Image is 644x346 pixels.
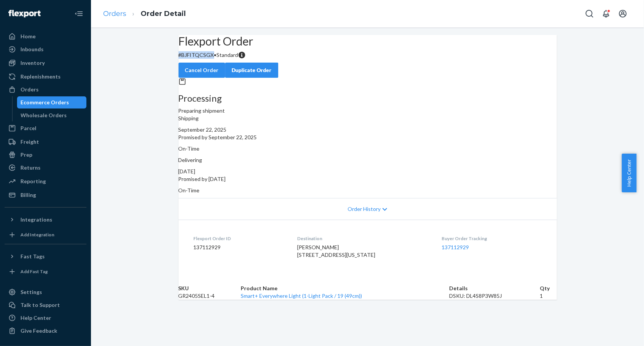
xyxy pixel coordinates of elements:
[20,178,46,185] div: Reporting
[225,63,278,78] button: Duplicate Order
[179,175,557,183] p: Promised by [DATE]
[5,43,86,55] a: Inbounds
[5,149,86,161] a: Prep
[622,154,636,192] button: Help Center
[20,288,42,296] div: Settings
[179,285,241,292] th: SKU
[179,145,557,153] p: On-Time
[442,244,469,250] a: 137112929
[442,235,542,242] dt: Buyer Order Tracking
[5,214,86,226] button: Integrations
[5,162,86,174] a: Returns
[179,63,225,78] button: Cancel Order
[5,136,86,148] a: Freight
[5,312,86,324] a: Help Center
[21,112,67,119] div: Wholesale Orders
[141,9,186,18] a: Order Detail
[20,86,39,93] div: Orders
[179,156,557,164] p: Delivering
[20,301,60,309] div: Talk to Support
[5,189,86,201] a: Billing
[5,229,86,241] a: Add Integration
[232,66,272,74] div: Duplicate Order
[20,59,45,67] div: Inventory
[17,96,87,109] a: Ecommerce Orders
[8,10,41,17] img: Flexport logo
[5,250,86,263] button: Fast Tags
[20,268,48,275] div: Add Fast Tag
[20,327,57,335] div: Give Feedback
[540,285,557,292] th: Qty
[5,286,86,298] a: Settings
[20,231,54,238] div: Add Integration
[20,191,36,199] div: Billing
[5,30,86,42] a: Home
[599,6,614,21] button: Open notifications
[179,115,557,122] p: Shipping
[20,164,41,171] div: Returns
[214,52,217,58] span: •
[298,235,430,242] dt: Destination
[179,292,241,300] td: GR2405SEL1-4
[179,35,557,47] h2: Flexport Order
[179,187,557,194] p: On-Time
[20,151,32,159] div: Prep
[615,6,630,21] button: Open account menu
[20,73,61,80] div: Replenishments
[5,299,86,311] a: Talk to Support
[179,51,557,59] p: # BJFITQCSGX
[194,244,285,251] dd: 137112929
[21,99,69,106] div: Ecommerce Orders
[179,126,557,134] div: September 22, 2025
[5,71,86,83] a: Replenishments
[540,292,557,300] td: 1
[179,134,557,141] p: Promised by September 22, 2025
[20,216,52,223] div: Integrations
[5,122,86,134] a: Parcel
[20,46,44,53] div: Inbounds
[5,266,86,278] a: Add Fast Tag
[5,325,86,337] button: Give Feedback
[103,9,126,18] a: Orders
[97,3,192,25] ol: breadcrumbs
[179,168,557,175] div: [DATE]
[298,244,376,258] span: [PERSON_NAME] [STREET_ADDRESS][US_STATE]
[17,109,87,121] a: Wholesale Orders
[217,52,238,58] span: Standard
[20,124,36,132] div: Parcel
[20,138,39,146] div: Freight
[179,93,557,115] div: Preparing shipment
[20,33,36,40] div: Home
[20,314,51,322] div: Help Center
[5,83,86,96] a: Orders
[5,57,86,69] a: Inventory
[241,293,362,299] a: Smart+ Everywhere Light (1-Light Pack / 19 (49cm))
[449,292,540,300] div: DSKU: DL4S8P3W85J
[71,6,86,21] button: Close Navigation
[241,285,449,292] th: Product Name
[582,6,597,21] button: Open Search Box
[20,253,45,260] div: Fast Tags
[348,205,381,213] span: Order History
[5,175,86,187] a: Reporting
[194,235,285,242] dt: Flexport Order ID
[179,93,557,103] h3: Processing
[449,285,540,292] th: Details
